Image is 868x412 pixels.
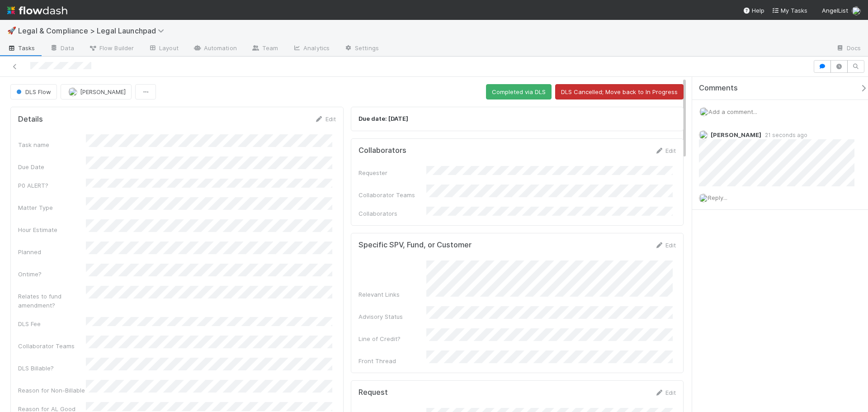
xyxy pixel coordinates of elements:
[699,194,708,203] img: avatar_ba76ddef-3fd0-4be4-9bc3-126ad567fcd5.png
[699,84,738,93] span: Comments
[89,43,134,52] span: Flow Builder
[655,242,676,249] a: Edit
[18,225,86,234] div: Hour Estimate
[18,319,86,328] div: DLS Fee
[359,168,426,177] div: Requester
[359,146,406,155] h5: Collaborators
[743,6,764,15] div: Help
[359,388,388,397] h5: Request
[18,181,86,190] div: P0 ALERT?
[772,6,807,15] a: My Tasks
[18,341,86,350] div: Collaborator Teams
[18,140,86,149] div: Task name
[829,42,868,56] a: Docs
[81,42,141,56] a: Flow Builder
[186,42,244,56] a: Automation
[18,270,86,279] div: Ontime?
[359,290,426,299] div: Relevant Links
[14,88,51,95] span: DLS Flow
[18,203,86,212] div: Matter Type
[285,42,337,56] a: Analytics
[699,107,708,116] img: avatar_ba76ddef-3fd0-4be4-9bc3-126ad567fcd5.png
[711,131,761,138] span: [PERSON_NAME]
[244,42,285,56] a: Team
[141,42,186,56] a: Layout
[852,6,861,15] img: avatar_ba76ddef-3fd0-4be4-9bc3-126ad567fcd5.png
[359,115,408,122] strong: Due date: [DATE]
[655,389,676,396] a: Edit
[699,130,708,139] img: avatar_ba76ddef-3fd0-4be4-9bc3-126ad567fcd5.png
[18,364,86,373] div: DLS Billable?
[708,108,757,115] span: Add a comment...
[18,292,86,310] div: Relates to fund amendment?
[61,84,132,99] button: [PERSON_NAME]
[7,3,67,18] img: logo-inverted-e16ddd16eac7371096b0.svg
[359,312,426,321] div: Advisory Status
[7,43,35,52] span: Tasks
[18,247,86,256] div: Planned
[337,42,386,56] a: Settings
[68,87,77,96] img: avatar_ba76ddef-3fd0-4be4-9bc3-126ad567fcd5.png
[42,42,81,56] a: Data
[359,190,426,199] div: Collaborator Teams
[822,7,848,14] span: AngelList
[486,84,552,99] button: Completed via DLS
[708,194,727,201] span: Reply...
[80,88,126,95] span: [PERSON_NAME]
[359,356,426,365] div: Front Thread
[18,162,86,171] div: Due Date
[315,115,336,123] a: Edit
[359,241,472,250] h5: Specific SPV, Fund, or Customer
[10,84,57,99] button: DLS Flow
[359,209,426,218] div: Collaborators
[772,7,807,14] span: My Tasks
[7,27,16,34] span: 🚀
[18,115,43,124] h5: Details
[359,334,426,343] div: Line of Credit?
[761,132,807,138] span: 21 seconds ago
[18,26,169,35] span: Legal & Compliance > Legal Launchpad
[655,147,676,154] a: Edit
[18,386,86,395] div: Reason for Non-Billable
[555,84,684,99] button: DLS Cancelled; Move back to In Progress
